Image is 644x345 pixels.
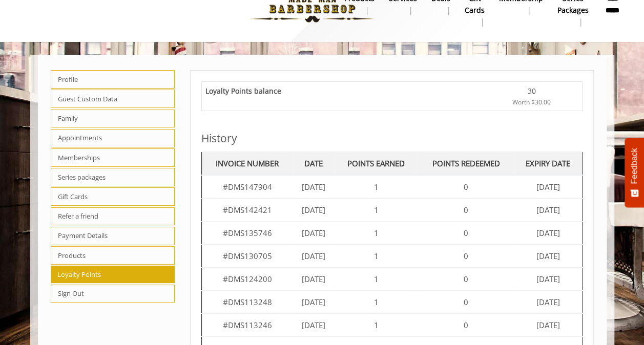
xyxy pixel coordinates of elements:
span: Family [51,110,175,128]
span: Sign Out [51,285,175,303]
h4: History [201,133,237,144]
td: #DMS124200 [202,267,293,290]
td: [DATE] [293,244,335,267]
td: 1 [334,198,418,221]
th: DATE [293,152,335,175]
span: Gift Cards [51,187,175,206]
span: Payment Details [51,227,175,245]
td: [DATE] [293,198,335,221]
td: #DMS142421 [202,198,293,221]
td: [DATE] [514,175,582,199]
td: #DMS113248 [202,290,293,313]
th: POINTS EARNED [334,152,418,175]
span: Memberships [51,148,175,167]
td: [DATE] [293,267,335,290]
th: EXPIRY DATE [514,152,582,175]
td: #DMS130705 [202,244,293,267]
button: Feedback - Show survey [625,138,644,207]
td: 0 [418,198,514,221]
span: Refer a friend [51,207,175,226]
td: 0 [418,290,514,313]
span: Series packages [51,168,175,186]
td: 1 [334,244,418,267]
th: INVOICE NUMBER [202,152,293,175]
td: [DATE] [514,198,582,221]
th: POINTS REDEEMED [418,152,514,175]
td: [DATE] [293,290,335,313]
td: 1 [334,175,418,199]
td: 0 [418,313,514,336]
td: [DATE] [514,313,582,336]
td: 1 [334,221,418,244]
td: 0 [418,267,514,290]
td: 1 [334,313,418,336]
td: [DATE] [514,290,582,313]
span: Worth $30.00 [512,97,551,107]
span: Loyalty Points [51,266,175,283]
td: [DATE] [514,267,582,290]
td: 0 [418,221,514,244]
td: #DMS113246 [202,313,293,336]
td: [DATE] [514,221,582,244]
td: #DMS135746 [202,221,293,244]
div: Loyalty Points balance [205,85,485,107]
td: 0 [418,244,514,267]
td: 1 [334,290,418,313]
span: Guest Custom Data [51,90,175,108]
td: [DATE] [514,244,582,267]
td: [DATE] [293,175,335,199]
div: 30 [485,85,578,97]
td: [DATE] [293,221,335,244]
td: [DATE] [293,313,335,336]
span: Feedback [630,148,639,184]
td: 1 [334,267,418,290]
td: 0 [418,175,514,199]
span: Profile [51,70,175,89]
span: Products [51,246,175,265]
span: Appointments [51,129,175,147]
td: #DMS147904 [202,175,293,199]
